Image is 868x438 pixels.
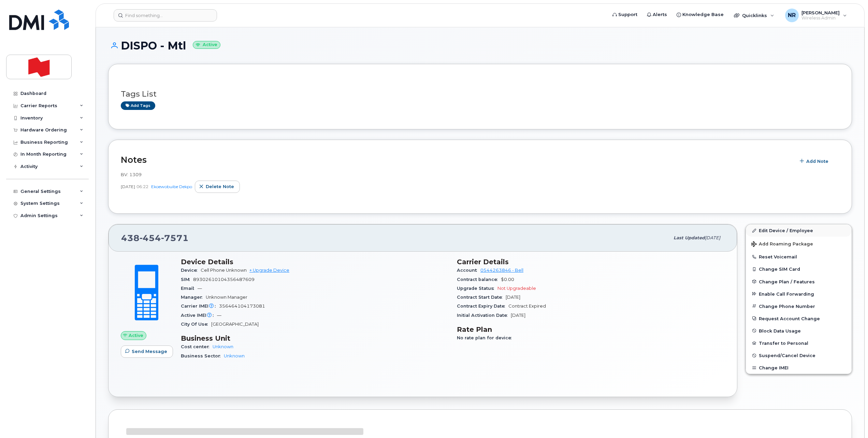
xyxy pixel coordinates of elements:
span: Device [181,268,201,273]
h1: DISPO - Mtl [108,40,852,52]
span: Contract Start Date [457,295,506,300]
span: Cost center [181,344,213,349]
span: [DATE] [506,295,520,300]
h3: Rate Plan [457,325,725,334]
span: Suspend/Cancel Device [759,353,815,358]
span: Email [181,286,198,291]
span: Account [457,268,480,273]
button: Enable Call Forwarding [746,288,852,300]
span: 356464104173081 [219,303,265,309]
h3: Carrier Details [457,258,725,266]
h3: Tags List [121,90,839,98]
button: Reset Voicemail [746,251,852,263]
button: Change SIM Card [746,263,852,275]
span: Unknown Manager [206,295,247,300]
button: Change Plan / Features [746,275,852,288]
span: Last updated [674,235,705,240]
span: [DATE] [121,184,135,189]
a: 0544263846 - Bell [480,268,523,273]
span: 454 [140,233,161,243]
span: Business Sector [181,353,224,358]
span: [GEOGRAPHIC_DATA] [211,322,259,327]
span: Not Upgradeable [497,286,536,291]
button: Transfer to Personal [746,337,852,349]
button: Delete note [195,181,240,193]
span: City Of Use [181,322,211,327]
span: [DATE] [705,235,720,240]
span: Contract balance [457,277,501,282]
span: — [198,286,202,291]
span: Upgrade Status [457,286,497,291]
a: Ekoewobuibe Dekpo [151,184,192,189]
span: Add Note [806,158,828,165]
button: Change IMEI [746,362,852,374]
button: Request Account Change [746,312,852,325]
span: Cell Phone Unknown [201,268,247,273]
span: No rate plan for device [457,335,515,340]
small: Active [193,41,220,49]
span: BV: 1309 [121,172,142,177]
a: + Upgrade Device [249,268,289,273]
span: $0.00 [501,277,514,282]
span: 7571 [161,233,189,243]
button: Add Roaming Package [746,237,852,251]
span: Enable Call Forwarding [759,291,814,296]
button: Block Data Usage [746,325,852,337]
span: 438 [121,233,189,243]
h3: Business Unit [181,334,449,342]
span: Send Message [132,348,167,355]
a: Unknown [213,344,233,349]
span: 06:22 [136,184,148,189]
span: Delete note [206,183,234,190]
a: Add tags [121,101,155,110]
span: Contract Expiry Date [457,303,508,309]
a: Edit Device / Employee [746,224,852,237]
button: Send Message [121,345,173,358]
span: [DATE] [511,313,525,318]
span: Contract Expired [508,303,546,309]
span: SIM [181,277,193,282]
span: Active IMEI [181,313,217,318]
span: — [217,313,221,318]
button: Suspend/Cancel Device [746,349,852,362]
h3: Device Details [181,258,449,266]
span: 89302610104356487609 [193,277,255,282]
span: Initial Activation Date [457,313,511,318]
span: Add Roaming Package [751,241,813,248]
button: Add Note [795,155,834,167]
button: Change Phone Number [746,300,852,312]
span: Change Plan / Features [759,279,815,284]
span: Carrier IMEI [181,303,219,309]
h2: Notes [121,155,792,165]
span: Manager [181,295,206,300]
span: Active [129,332,143,339]
a: Unknown [224,353,245,358]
